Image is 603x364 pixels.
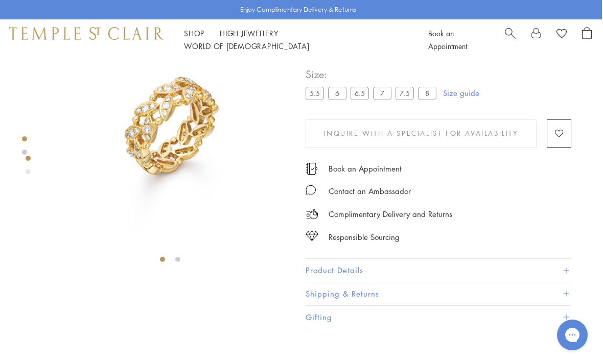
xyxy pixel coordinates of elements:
[26,153,31,182] div: Product gallery navigation
[306,306,571,329] button: Gifting
[9,27,164,39] img: Temple St. Clair
[329,231,400,244] div: Responsible Sourcing
[418,87,436,100] label: 8
[428,28,467,51] a: Book an Appointment
[306,163,318,175] img: icon_appointment.svg
[351,87,369,100] label: 6.5
[306,87,324,100] label: 5.5
[240,5,356,15] p: Enjoy Complimentary Delivery & Returns
[184,27,405,53] nav: Main navigation
[443,88,479,98] a: Size guide
[306,208,318,221] img: icon_delivery.svg
[220,28,279,38] a: High JewelleryHigh Jewellery
[328,87,346,100] label: 6
[306,259,571,282] button: Product Details
[396,87,414,100] label: 7.5
[323,128,518,139] span: Inquire With A Specialist for Availability
[582,27,592,53] a: Open Shopping Bag
[50,13,290,253] img: 18K Foglia Ring
[329,163,402,174] a: Book an Appointment
[505,27,516,53] a: Search
[306,119,537,148] button: Inquire With A Specialist for Availability
[552,316,593,354] iframe: Gorgias live chat messenger
[329,208,452,221] p: Complimentary Delivery and Returns
[184,41,309,51] a: World of [DEMOGRAPHIC_DATA]World of [DEMOGRAPHIC_DATA]
[306,282,571,305] button: Shipping & Returns
[184,28,204,38] a: ShopShop
[306,185,316,195] img: MessageIcon-01_2.svg
[373,87,391,100] label: 7
[556,27,567,42] a: View Wishlist
[306,66,440,83] span: Size:
[329,185,411,198] div: Contact an Ambassador
[306,231,318,241] img: icon_sourcing.svg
